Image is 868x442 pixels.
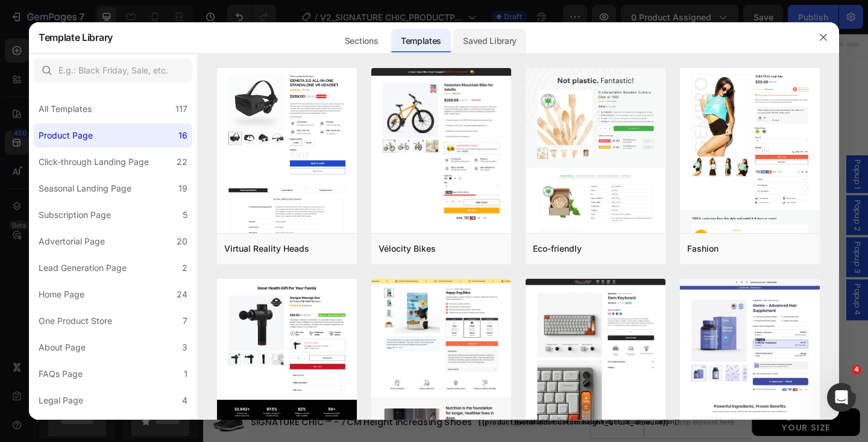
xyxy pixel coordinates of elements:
div: 16 [178,128,187,143]
div: 1 [184,367,187,381]
div: 2 [182,420,187,434]
div: Home Page [39,287,84,302]
div: Product Page [39,128,93,143]
div: Virtual Reality Heads [224,241,309,256]
div: 2 [182,261,187,275]
span: Popup 4 [705,272,717,307]
div: 19 [178,181,187,196]
div: FAQs Page [39,367,83,381]
div: One Product Store [39,314,112,328]
div: Advertorial Page [39,234,105,249]
span: Popup 1 [705,137,717,169]
div: Fashion [687,241,719,256]
div: Contact Page [39,420,93,434]
h1: SIGNATURE CHIC™ - 7CM Height Increasing Shoes [50,416,294,431]
div: Vélocity Bikes [379,241,436,256]
span: Popup 3 [705,226,717,260]
div: 4 [182,393,187,408]
div: Sections [335,29,388,53]
div: About Page [39,340,86,355]
div: Eco-friendly [533,241,582,256]
div: 7 [183,314,187,328]
iframe: Intercom live chat [827,383,856,412]
div: Saved Library [453,29,526,53]
div: {{product.metafields.custom.height_boost_or_cotton}} [338,419,373,426]
div: 24 [177,287,187,302]
input: E.g.: Black Friday, Sale, etc. [34,58,192,82]
div: Subscription Page [39,208,111,222]
div: {{product.metafields.custom.height_boost_amount}} [299,419,336,428]
span: 4 [852,365,861,375]
div: 3 [182,340,187,355]
p: ☝SELECT YOUR SIZE [629,411,682,435]
div: Drop element here [514,418,577,428]
img: L'EXUDE SIGNATURE CHIC height-increasing elevator casual shoes, color black, shown in a perspecti... [9,405,45,441]
a: ☝SELECTYOUR SIZE [597,408,714,438]
div: 20 [177,234,187,249]
h2: Template Library [39,22,113,53]
div: 5 [183,208,187,222]
div: Click-through Landing Page [39,155,149,169]
div: All Templates [39,102,92,116]
div: Seasonal Landing Page [39,181,131,196]
div: 117 [175,102,187,116]
div: Templates [391,29,451,53]
span: Popup 2 [705,181,717,214]
div: 22 [177,155,187,169]
div: Legal Page [39,393,83,408]
div: Lead Generation Page [39,261,127,275]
